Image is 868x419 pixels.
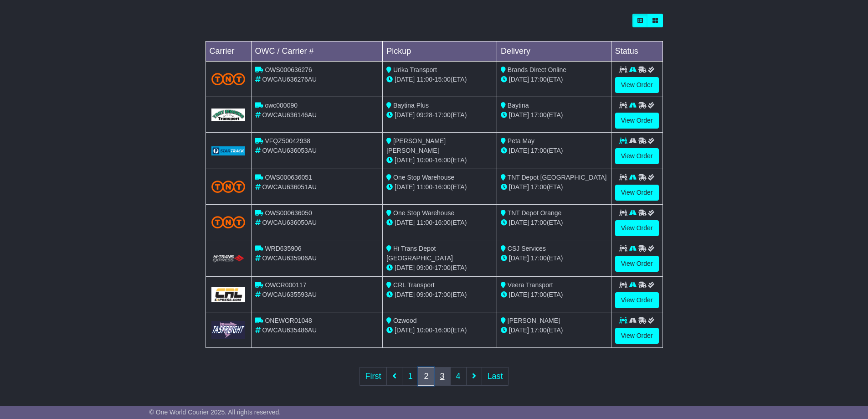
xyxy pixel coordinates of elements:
[508,317,560,324] span: [PERSON_NAME]
[395,183,415,191] span: [DATE]
[386,326,493,335] div: - (ETA)
[508,174,607,181] span: TNT Depot [GEOGRAPHIC_DATA]
[359,367,387,386] a: First
[418,367,434,386] a: 2
[386,182,493,192] div: - (ETA)
[615,292,659,308] a: View Order
[509,219,529,226] span: [DATE]
[482,367,509,386] a: Last
[435,156,451,164] span: 16:00
[211,181,246,193] img: TNT_Domestic.png
[265,102,298,109] span: owc000090
[416,111,432,119] span: 09:28
[435,326,451,334] span: 16:00
[416,219,432,226] span: 11:00
[265,317,312,324] span: ONEWOR01048
[265,66,312,73] span: OWS000636276
[531,111,547,119] span: 17:00
[508,66,566,73] span: Brands Direct Online
[435,183,451,191] span: 16:00
[531,76,547,83] span: 17:00
[386,218,493,228] div: - (ETA)
[615,113,659,129] a: View Order
[435,291,451,298] span: 17:00
[211,73,246,85] img: TNT_Domestic.png
[386,245,453,262] span: Hi Trans Depot [GEOGRAPHIC_DATA]
[615,185,659,201] a: View Order
[262,254,317,262] span: OWCAU635906AU
[393,281,435,289] span: CRL Transport
[508,137,534,145] span: Peta May
[531,219,547,226] span: 17:00
[262,326,317,334] span: OWCAU635486AU
[531,326,547,334] span: 17:00
[393,174,454,181] span: One Stop Warehouse
[508,209,562,217] span: TNT Depot Orange
[205,41,251,62] td: Carrier
[395,156,415,164] span: [DATE]
[386,155,493,165] div: - (ETA)
[262,111,317,119] span: OWCAU636146AU
[508,102,529,109] span: Baytina
[435,111,451,119] span: 17:00
[509,111,529,119] span: [DATE]
[416,264,432,271] span: 09:00
[615,148,659,164] a: View Order
[416,156,432,164] span: 10:00
[615,77,659,93] a: View Order
[501,110,607,120] div: (ETA)
[395,76,415,83] span: [DATE]
[211,109,246,121] img: GetCarrierServiceLogo
[509,254,529,262] span: [DATE]
[393,102,429,109] span: Baytina Plus
[262,147,317,154] span: OWCAU636053AU
[435,76,451,83] span: 15:00
[395,219,415,226] span: [DATE]
[265,245,301,252] span: WRD635906
[611,41,663,62] td: Status
[531,183,547,191] span: 17:00
[265,137,310,145] span: VFQZ50042938
[531,147,547,154] span: 17:00
[615,328,659,344] a: View Order
[416,183,432,191] span: 11:00
[393,209,454,217] span: One Stop Warehouse
[211,146,246,155] img: GetCarrierServiceLogo
[265,209,312,217] span: OWS000636050
[395,326,415,334] span: [DATE]
[211,321,246,339] img: GetCarrierServiceLogo
[531,254,547,262] span: 17:00
[386,75,493,84] div: - (ETA)
[211,216,246,228] img: TNT_Domestic.png
[395,291,415,298] span: [DATE]
[434,367,450,386] a: 3
[251,41,383,62] td: OWC / Carrier #
[262,219,317,226] span: OWCAU636050AU
[509,76,529,83] span: [DATE]
[501,218,607,228] div: (ETA)
[416,326,432,334] span: 10:00
[395,111,415,119] span: [DATE]
[393,66,437,73] span: Urika Transport
[265,281,306,289] span: OWCR000117
[265,174,312,181] span: OWS000636051
[395,264,415,271] span: [DATE]
[531,291,547,298] span: 17:00
[262,291,317,298] span: OWCAU635593AU
[416,76,432,83] span: 11:00
[383,41,497,62] td: Pickup
[501,253,607,263] div: (ETA)
[386,263,493,273] div: - (ETA)
[615,220,659,236] a: View Order
[509,326,529,334] span: [DATE]
[386,137,446,154] span: [PERSON_NAME] [PERSON_NAME]
[402,367,418,386] a: 1
[416,291,432,298] span: 09:00
[211,287,246,302] img: GetCarrierServiceLogo
[393,317,416,324] span: Ozwood
[501,290,607,300] div: (ETA)
[450,367,467,386] a: 4
[386,110,493,120] div: - (ETA)
[149,409,281,416] span: © One World Courier 2025. All rights reserved.
[211,254,246,263] img: HiTrans.png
